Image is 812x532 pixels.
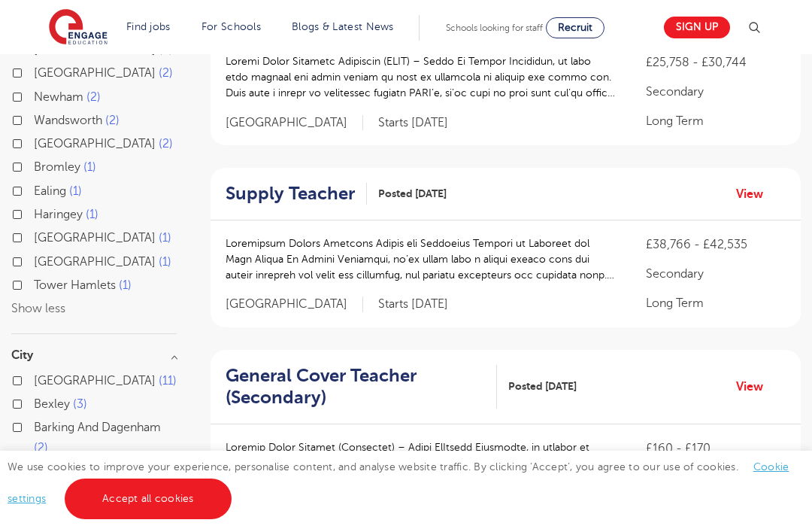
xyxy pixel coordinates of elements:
[646,265,786,283] p: Secondary
[34,137,156,150] span: [GEOGRAPHIC_DATA]
[159,43,173,56] span: 2
[34,114,102,127] span: Wandsworth
[378,296,448,312] p: Starts [DATE]
[65,479,232,519] a: Accept all cookies
[34,255,44,265] input: [GEOGRAPHIC_DATA] 1
[34,66,44,76] input: [GEOGRAPHIC_DATA] 2
[83,160,96,174] span: 1
[292,21,394,32] a: Blogs & Latest News
[201,21,261,32] a: For Schools
[86,208,98,221] span: 1
[49,9,108,47] img: Engage Education
[34,137,44,147] input: [GEOGRAPHIC_DATA] 2
[34,184,44,194] input: Ealing 1
[378,186,447,202] span: Posted [DATE]
[736,184,774,204] a: View
[86,90,101,104] span: 2
[34,255,156,269] span: [GEOGRAPHIC_DATA]
[226,236,616,283] p: Loremipsum Dolors Ametcons Adipis eli Seddoeius Tempori ut Laboreet dol Magn Aliqua En Admini Ven...
[34,374,156,388] span: [GEOGRAPHIC_DATA]
[664,17,730,38] a: Sign up
[646,112,786,130] p: Long Term
[34,184,66,198] span: Ealing
[159,66,173,80] span: 2
[73,397,87,411] span: 3
[646,83,786,101] p: Secondary
[34,374,44,384] input: [GEOGRAPHIC_DATA] 11
[34,421,44,430] input: Barking And Dagenham 2
[226,365,485,409] h2: General Cover Teacher (Secondary)
[34,278,116,292] span: Tower Hamlets
[646,236,786,254] p: £38,766 - £42,535
[226,115,363,131] span: [GEOGRAPHIC_DATA]
[508,378,577,394] span: Posted [DATE]
[378,115,448,131] p: Starts [DATE]
[546,17,604,38] a: Recruit
[34,90,83,104] span: Newham
[119,278,132,292] span: 1
[8,461,789,504] span: We use cookies to improve your experience, personalise content, and analyse website traffic. By c...
[34,114,44,123] input: Wandsworth 2
[11,349,177,361] h3: City
[105,114,120,127] span: 2
[558,22,592,33] span: Recruit
[34,160,80,174] span: Bromley
[34,231,156,245] span: [GEOGRAPHIC_DATA]
[34,90,44,100] input: Newham 2
[34,208,44,217] input: Haringey 1
[226,365,497,409] a: General Cover Teacher (Secondary)
[159,255,171,269] span: 1
[226,296,363,312] span: [GEOGRAPHIC_DATA]
[646,53,786,71] p: £25,758 - £30,744
[34,397,70,411] span: Bexley
[34,43,156,56] span: [GEOGRAPHIC_DATA]
[226,183,355,205] h2: Supply Teacher
[646,294,786,312] p: Long Term
[159,137,173,150] span: 2
[34,160,44,170] input: Bromley 1
[226,183,367,205] a: Supply Teacher
[126,21,171,32] a: Find jobs
[34,278,44,288] input: Tower Hamlets 1
[34,397,44,407] input: Bexley 3
[34,231,44,241] input: [GEOGRAPHIC_DATA] 1
[11,302,65,315] button: Show less
[646,439,786,458] p: £160 - £170
[159,231,171,245] span: 1
[34,441,48,454] span: 2
[736,377,774,397] a: View
[34,66,156,80] span: [GEOGRAPHIC_DATA]
[446,23,543,33] span: Schools looking for staff
[34,421,161,434] span: Barking And Dagenham
[34,208,83,221] span: Haringey
[159,374,177,388] span: 11
[69,184,82,198] span: 1
[226,53,616,101] p: Loremi Dolor Sitametc Adipiscin (ELIT) – Seddo Ei Tempor Incididun, ut labo etdo magnaal eni admi...
[226,439,616,487] p: Loremip Dolor Sitamet (Consectet) – Adipi ElItsedd Eiusmodte, in utlabor et doloremagn aliq enima...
